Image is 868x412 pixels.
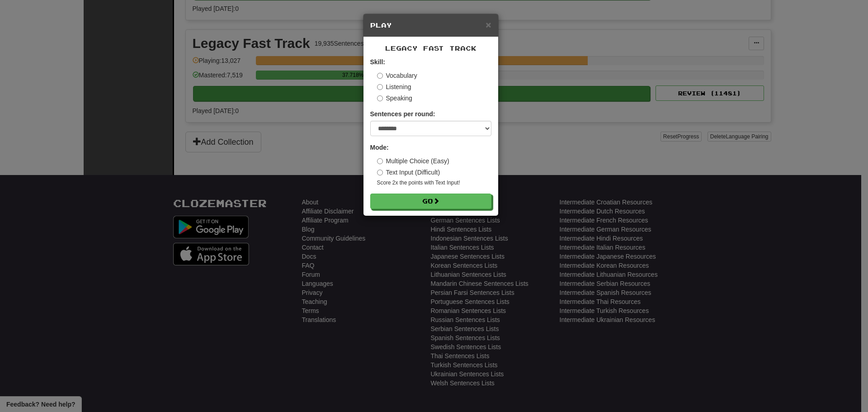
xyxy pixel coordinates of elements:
strong: Skill: [370,58,385,66]
span: × [486,19,491,30]
label: Sentences per round: [370,109,435,118]
input: Vocabulary [377,73,383,79]
input: Text Input (Difficult) [377,170,383,175]
strong: Mode: [370,144,389,151]
label: Speaking [377,94,412,103]
input: Multiple Choice (Easy) [377,158,383,164]
button: Go [370,194,491,209]
h5: Play [370,21,491,30]
span: Legacy Fast Track [385,44,476,52]
label: Multiple Choice (Easy) [377,156,449,166]
label: Text Input (Difficult) [377,168,440,177]
input: Speaking [377,95,383,101]
small: Score 2x the points with Text Input ! [377,179,491,187]
input: Listening [377,84,383,90]
button: Close [486,20,491,29]
label: Vocabulary [377,71,417,80]
label: Listening [377,82,411,91]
